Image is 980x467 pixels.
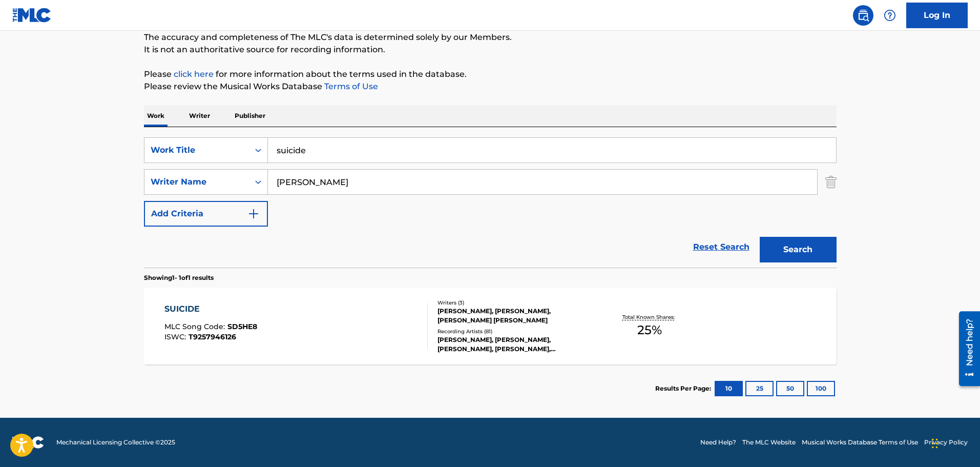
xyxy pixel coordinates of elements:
div: Recording Artists ( 81 ) [437,328,592,335]
a: Terms of Use [322,82,378,91]
button: 100 [807,381,835,396]
button: 25 [745,381,774,396]
a: Musical Works Database Terms of Use [802,438,918,447]
iframe: Resource Center [951,307,980,390]
p: Results Per Page: [655,384,714,393]
p: It is not an authoritative source for recording information. [144,44,837,56]
a: Log In [906,3,968,28]
p: Work [144,105,168,127]
img: 9d2ae6d4665cec9f34b9.svg [247,208,260,220]
button: Search [760,237,837,262]
p: Total Known Shares: [622,313,677,321]
a: Need Help? [700,438,736,447]
span: Mechanical Licensing Collective © 2025 [56,438,175,447]
a: SUICIDEMLC Song Code:SD5HE8ISWC:T9257946126Writers (3)[PERSON_NAME], [PERSON_NAME], [PERSON_NAME]... [144,288,837,364]
span: T9257946126 [189,332,236,341]
p: Please review the Musical Works Database [144,80,837,93]
span: ISWC : [164,332,189,341]
p: Publisher [232,105,268,127]
a: The MLC Website [742,438,796,447]
p: Writer [186,105,213,127]
p: The accuracy and completeness of The MLC's data is determined solely by our Members. [144,31,837,44]
div: Writer Name [151,176,243,188]
iframe: Chat Widget [929,418,980,467]
a: click here [174,69,214,79]
img: logo [12,436,44,449]
div: SUICIDE [164,303,257,315]
img: search [857,9,869,22]
p: Please for more information about the terms used in the database. [144,68,837,80]
div: Help [880,5,900,26]
p: Showing 1 - 1 of 1 results [144,273,214,282]
button: Add Criteria [144,201,268,227]
div: Writers ( 3 ) [437,299,592,307]
div: [PERSON_NAME], [PERSON_NAME], [PERSON_NAME] [PERSON_NAME] [437,307,592,325]
button: 10 [715,381,743,396]
div: [PERSON_NAME], [PERSON_NAME], [PERSON_NAME], [PERSON_NAME], [PERSON_NAME] [437,335,592,354]
button: 50 [776,381,804,396]
img: help [884,9,896,22]
span: SD5HE8 [227,322,257,331]
form: Search Form [144,137,837,268]
a: Public Search [853,5,873,26]
img: Delete Criterion [825,169,837,195]
a: Reset Search [688,236,755,258]
a: Privacy Policy [924,438,968,447]
div: Drag [932,428,938,459]
div: Work Title [151,144,243,156]
span: 25 % [637,321,662,339]
img: MLC Logo [12,8,52,23]
span: MLC Song Code : [164,322,227,331]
